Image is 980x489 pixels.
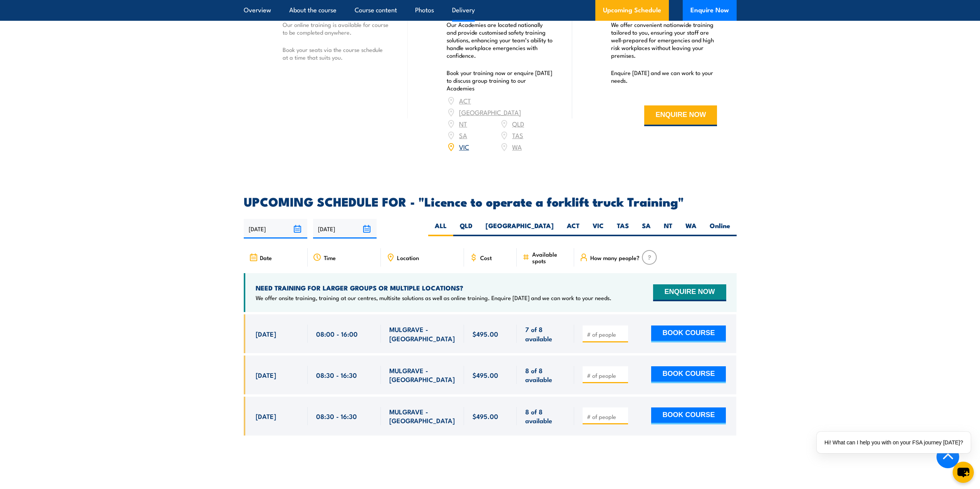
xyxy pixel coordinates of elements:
input: From date [244,219,307,239]
span: 7 of 8 available [525,325,566,343]
input: # of people [587,413,625,421]
span: Available spots [532,251,569,264]
input: # of people [587,330,625,338]
p: Book your seats via the course schedule at a time that suits you. [283,46,389,61]
button: ENQUIRE NOW [644,105,717,126]
button: chat-button [953,462,974,483]
span: MULGRAVE - [GEOGRAPHIC_DATA] [389,325,456,343]
label: ALL [428,221,453,236]
label: Online [703,221,737,236]
label: QLD [453,221,479,236]
p: We offer onsite training, training at our centres, multisite solutions as well as online training... [256,294,611,302]
label: SA [635,221,657,236]
span: 08:00 - 16:00 [316,329,358,338]
span: Time [324,254,336,261]
span: [DATE] [256,371,276,379]
span: 08:30 - 16:30 [316,412,357,421]
span: $495.00 [472,371,498,379]
span: 8 of 8 available [525,366,566,384]
label: WA [679,221,703,236]
h2: UPCOMING SCHEDULE FOR - "Licence to operate a forklift truck Training" [244,196,737,207]
input: To date [313,219,377,239]
p: Our online training is available for course to be completed anywhere. [283,21,389,36]
p: Book your training now or enquire [DATE] to discuss group training to our Academies [447,69,553,92]
label: NT [657,221,679,236]
button: BOOK COURSE [651,325,726,342]
button: ENQUIRE NOW [653,284,726,301]
p: We offer convenient nationwide training tailored to you, ensuring your staff are well-prepared fo... [611,21,717,59]
span: Location [397,254,419,261]
a: VIC [459,142,469,151]
span: MULGRAVE - [GEOGRAPHIC_DATA] [389,366,456,384]
span: How many people? [590,254,640,261]
input: # of people [587,372,625,379]
label: VIC [586,221,610,236]
label: TAS [610,221,635,236]
span: Date [260,254,272,261]
p: Enquire [DATE] and we can work to your needs. [611,69,717,84]
div: Hi! What can I help you with on your FSA journey [DATE]? [817,432,971,453]
span: Cost [480,254,492,261]
label: [GEOGRAPHIC_DATA] [479,221,560,236]
h4: NEED TRAINING FOR LARGER GROUPS OR MULTIPLE LOCATIONS? [256,284,611,292]
label: ACT [560,221,586,236]
span: [DATE] [256,412,276,421]
span: $495.00 [472,329,498,338]
button: BOOK COURSE [651,366,726,383]
button: BOOK COURSE [651,407,726,424]
span: [DATE] [256,329,276,338]
span: 8 of 8 available [525,407,566,425]
span: 08:30 - 16:30 [316,371,357,379]
span: MULGRAVE - [GEOGRAPHIC_DATA] [389,407,456,425]
p: Our Academies are located nationally and provide customised safety training solutions, enhancing ... [447,21,553,59]
span: $495.00 [472,412,498,421]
